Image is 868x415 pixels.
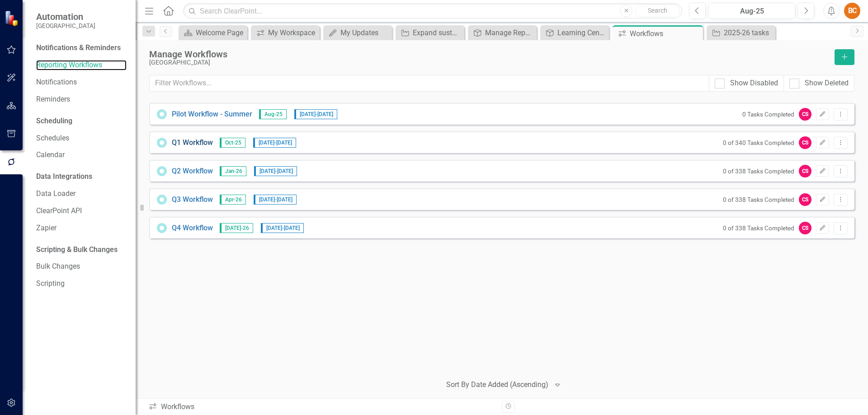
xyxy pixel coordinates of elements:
a: 2025-26 tasks [709,27,773,38]
input: Search ClearPoint... [183,3,682,19]
span: Search [648,7,667,14]
div: Notifications & Reminders [36,43,121,53]
div: My Workspace [268,27,317,38]
a: Welcome Page [181,27,245,38]
div: Workflows [148,402,495,412]
span: Oct-25 [220,138,245,148]
span: Jan-26 [220,166,246,176]
a: Learning Center [542,27,607,38]
div: Manage Workflows [149,49,830,59]
a: Scripting [36,279,127,289]
a: My Updates [325,27,390,38]
small: 0 of 340 Tasks Completed [723,139,794,146]
a: Bulk Changes [36,261,127,272]
span: [DATE] - [DATE] [253,138,296,148]
a: Schedules [36,133,127,144]
a: Reminders [36,94,127,105]
div: Workflows [630,28,701,39]
small: 0 Tasks Completed [742,111,794,118]
a: Expand sustainability initiatives, including student-led projects. [398,27,462,38]
a: Reporting Workflows [36,60,127,70]
a: Q4 Workflow [172,223,213,233]
div: CS [799,222,811,234]
div: Manage Reports [485,27,534,38]
div: Scheduling [36,116,72,126]
a: Q3 Workflow [172,195,213,205]
span: [DATE] - [DATE] [261,223,304,233]
div: Welcome Page [196,27,245,38]
a: Data Loader [36,189,127,199]
span: [DATE]-26 [220,223,253,233]
a: Q1 Workflow [172,138,213,148]
button: Search [635,5,680,17]
span: Automation [36,11,95,22]
div: Scripting & Bulk Changes [36,245,118,255]
small: 0 of 338 Tasks Completed [723,168,794,175]
button: Aug-25 [708,3,795,19]
a: Notifications [36,77,127,88]
input: Filter Workflows... [149,75,709,92]
a: Q2 Workflow [172,166,213,177]
a: My Workspace [253,27,317,38]
a: Manage Reports [470,27,534,38]
img: ClearPoint Strategy [4,10,20,26]
div: CS [799,193,811,206]
div: Show Disabled [730,78,778,89]
div: My Updates [340,27,390,38]
a: Pilot Workflow - Summer [172,109,252,120]
a: ClearPoint API [36,206,127,216]
a: Calendar [36,150,127,160]
a: Zapier [36,223,127,233]
small: 0 of 338 Tasks Completed [723,196,794,203]
span: [DATE] - [DATE] [294,109,337,119]
div: 2025-26 tasks [724,27,773,38]
div: [GEOGRAPHIC_DATA] [149,59,830,66]
span: Apr-26 [220,195,246,205]
small: 0 of 338 Tasks Completed [723,224,794,232]
button: BC [844,3,860,19]
div: Show Deleted [805,78,849,89]
span: [DATE] - [DATE] [254,166,297,176]
span: [DATE] - [DATE] [254,195,297,205]
div: CS [799,136,811,149]
div: Learning Center [557,27,607,38]
div: Aug-25 [712,6,792,17]
small: [GEOGRAPHIC_DATA] [36,22,95,29]
div: CS [799,165,811,177]
div: Data Integrations [36,172,92,182]
div: Expand sustainability initiatives, including student-led projects. [413,27,462,38]
span: Aug-25 [259,109,287,119]
div: CS [799,108,811,121]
